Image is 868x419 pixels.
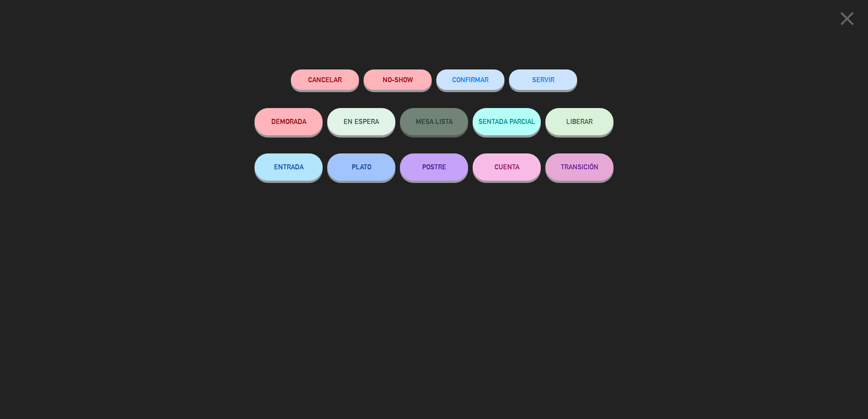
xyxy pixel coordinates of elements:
[291,69,359,90] button: Cancelar
[327,108,395,135] button: EN ESPERA
[836,7,858,30] i: close
[509,69,577,90] button: SERVIR
[452,76,489,84] span: CONFIRMAR
[833,7,861,34] button: close
[545,108,614,135] button: LIBERAR
[473,153,541,181] button: CUENTA
[327,153,395,181] button: PLATO
[400,108,468,135] button: MESA LISTA
[364,69,432,90] button: NO-SHOW
[254,153,323,181] button: ENTRADA
[566,118,593,125] span: LIBERAR
[254,108,323,135] button: DEMORADA
[400,153,468,181] button: POSTRE
[473,108,541,135] button: SENTADA PARCIAL
[436,69,504,90] button: CONFIRMAR
[545,153,614,181] button: TRANSICIÓN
